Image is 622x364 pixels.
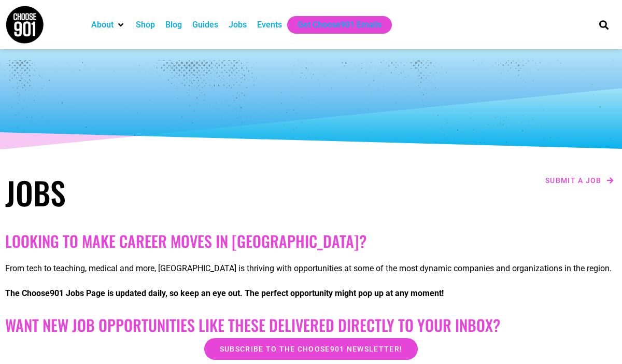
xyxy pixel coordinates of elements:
[91,19,114,31] a: About
[298,19,381,31] a: Get Choose901 Emails
[257,19,282,31] a: Events
[545,177,602,184] span: Submit a job
[192,19,218,31] a: Guides
[136,19,155,31] a: Shop
[204,338,418,360] a: Subscribe to the Choose901 newsletter!
[5,174,306,211] h1: Jobs
[86,16,131,34] div: About
[5,232,617,250] h2: Looking to make career moves in [GEOGRAPHIC_DATA]?
[5,316,617,334] h2: Want New Job Opportunities like these Delivered Directly to your Inbox?
[165,19,182,31] a: Blog
[596,16,613,33] div: Search
[5,262,617,275] p: From tech to teaching, medical and more, [GEOGRAPHIC_DATA] is thriving with opportunities at some...
[229,19,247,31] a: Jobs
[86,16,582,34] nav: Main nav
[220,345,402,353] span: Subscribe to the Choose901 newsletter!
[5,288,444,298] strong: The Choose901 Jobs Page is updated daily, so keep an eye out. The perfect opportunity might pop u...
[542,174,617,187] a: Submit a job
